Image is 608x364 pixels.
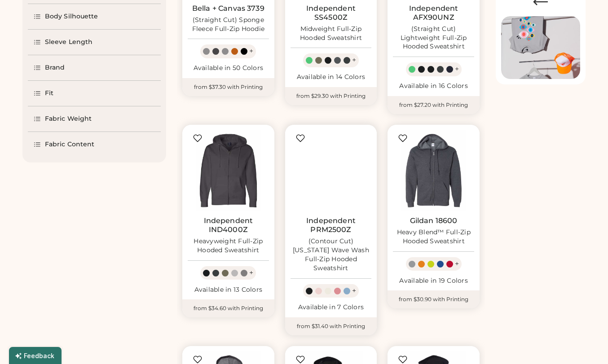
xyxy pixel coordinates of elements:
div: Midweight Full-Zip Hooded Sweatshirt [291,25,372,43]
div: from $27.20 with Printing [388,96,480,114]
div: Fit [45,89,53,98]
img: Gildan 18600 Heavy Blend™ Full-Zip Hooded Sweatshirt [393,130,474,211]
a: Independent AFX90UNZ [393,4,474,22]
div: (Straight Cut) Sponge Fleece Full-Zip Hoodie [188,16,269,34]
div: Fabric Weight [45,114,92,123]
div: + [249,46,253,56]
a: Gildan 18600 [410,216,458,225]
div: Available in 7 Colors [291,303,372,312]
img: Independent Trading Co. PRM2500Z (Contour Cut) California Wave Wash Full-Zip Hooded Sweatshirt [291,130,372,211]
div: Heavy Blend™ Full-Zip Hooded Sweatshirt [393,228,474,246]
div: Available in 14 Colors [291,73,372,82]
div: Sleeve Length [45,38,93,47]
div: (Contour Cut) [US_STATE] Wave Wash Full-Zip Hooded Sweatshirt [291,237,372,273]
a: Independent PRM2500Z [291,216,372,234]
div: + [352,55,356,65]
div: Fabric Content [45,140,94,149]
div: Available in 19 Colors [393,276,474,285]
div: Available in 16 Colors [393,82,474,91]
div: Available in 13 Colors [188,285,269,294]
div: Heavyweight Full-Zip Hooded Sweatshirt [188,237,269,255]
a: Bella + Canvas 3739 [192,4,264,13]
a: Independent IND4000Z [188,216,269,234]
a: Independent SS4500Z [291,4,372,22]
div: from $37.30 with Printing [182,78,274,96]
div: + [249,268,253,278]
div: (Straight Cut) Lightweight Full-Zip Hooded Sweatshirt [393,25,474,52]
div: Brand [45,63,65,72]
img: Image of Lisa Congdon Eye Print on T-Shirt and Hat [501,16,580,79]
div: from $29.30 with Printing [285,87,377,105]
div: + [455,259,459,269]
img: Independent Trading Co. IND4000Z Heavyweight Full-Zip Hooded Sweatshirt [188,130,269,211]
div: from $31.40 with Printing [285,317,377,335]
div: from $34.60 with Printing [182,299,274,317]
div: from $30.90 with Printing [388,290,480,308]
div: Available in 50 Colors [188,64,269,73]
div: + [352,286,356,296]
div: + [455,64,459,74]
div: Body Silhouette [45,12,98,21]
